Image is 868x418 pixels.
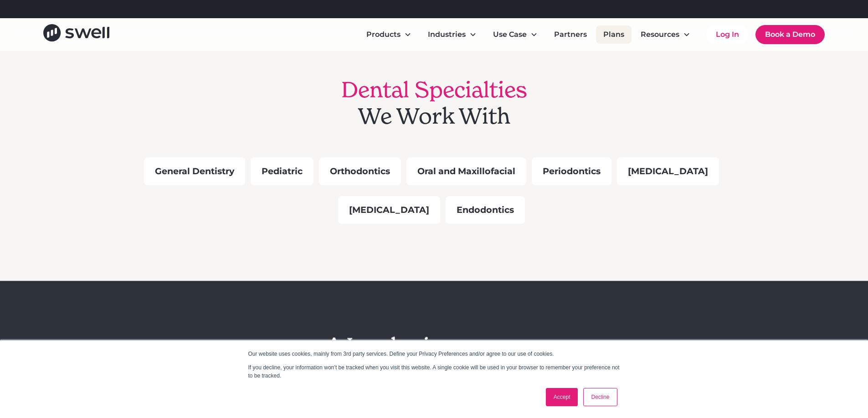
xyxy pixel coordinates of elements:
a: Plans [596,25,632,44]
div: Products [359,25,419,44]
a: Log In [707,25,748,44]
div: Products [366,29,401,40]
div: Oral and Maxillofacial [406,157,526,185]
div: Use Case [493,29,527,40]
div: General Dentistry [144,157,245,185]
a: Decline [583,388,617,406]
div: Use Case [486,25,545,44]
div: Resources [633,25,698,44]
div: Pediatric [251,157,313,185]
div: Industries [428,29,466,40]
a: Partners [547,25,594,44]
div: Resources [641,29,679,40]
div: Endodontics [446,196,525,224]
p: If you decline, your information won’t be tracked when you visit this website. A single cookie wi... [248,363,620,380]
p: Our website uses cookies, mainly from 3rd party services. Define your Privacy Preferences and/or ... [248,350,620,358]
a: home [43,24,109,45]
div: [MEDICAL_DATA] [338,196,440,224]
a: Book a Demo [755,25,825,44]
div: Industries [421,25,484,44]
a: Accept [546,388,578,406]
div: Periodontics [532,157,611,185]
span: Dental Specialties ‍ [341,76,527,103]
div: Orthodontics [319,157,401,185]
h2: We Work With [341,54,527,152]
div: [MEDICAL_DATA] [617,157,719,185]
h2: A Leader in Healthcare Feedback [326,333,542,385]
